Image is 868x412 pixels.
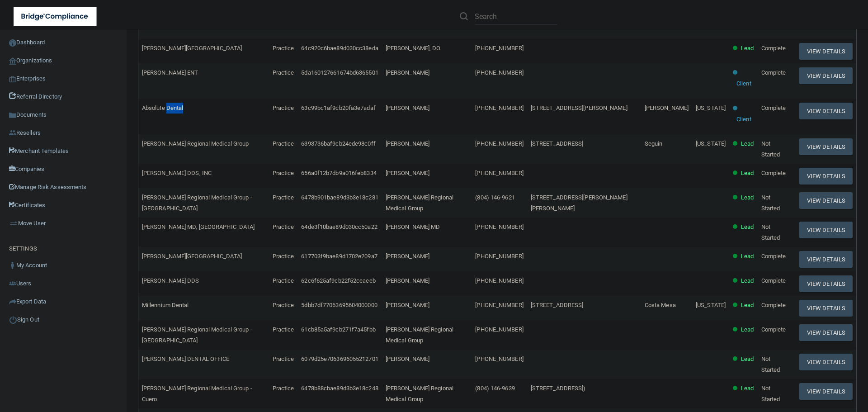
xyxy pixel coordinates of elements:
[741,354,754,365] p: Lead
[9,39,16,47] img: ic_dashboard_dark.d01f4a41.png
[761,194,780,212] span: Not Started
[799,354,853,370] button: View Details
[386,140,429,147] span: [PERSON_NAME]
[301,326,375,333] span: 61cb85a5af9cb271f7a45fbb
[645,140,663,147] span: Seguin
[761,326,786,333] span: Complete
[142,253,242,260] span: [PERSON_NAME][GEOGRAPHIC_DATA]
[761,302,786,308] span: Complete
[9,262,16,269] img: ic_user_dark.df1a06c3.png
[475,45,523,52] span: [PHONE_NUMBER]
[301,277,375,284] span: 62c6f625af9cb22f52ceaeeb
[475,253,523,260] span: [PHONE_NUMBER]
[736,114,751,125] p: Client
[799,192,853,209] button: View Details
[273,385,294,392] span: Practice
[799,103,853,119] button: View Details
[9,298,16,305] img: icon-export.b9366987.png
[799,43,853,60] button: View Details
[386,355,429,362] span: [PERSON_NAME]
[301,302,377,308] span: 5dbb7df77063695604000000
[799,324,853,341] button: View Details
[799,383,853,400] button: View Details
[9,280,16,287] img: icon-users.e205127d.png
[301,140,375,147] span: 6393736baf9cb24ede98c0ff
[761,355,780,373] span: Not Started
[761,385,780,403] span: Not Started
[761,253,786,260] span: Complete
[799,275,853,292] button: View Details
[386,194,453,212] span: [PERSON_NAME] Regional Medical Group
[386,302,429,308] span: [PERSON_NAME]
[386,223,440,230] span: [PERSON_NAME] MD
[142,45,242,52] span: [PERSON_NAME][GEOGRAPHIC_DATA]
[475,355,523,362] span: [PHONE_NUMBER]
[142,385,252,403] span: [PERSON_NAME] Regional Medical Group - Cuero
[460,12,468,20] img: ic-search.3b580494.png
[799,251,853,268] button: View Details
[736,78,751,89] p: Client
[142,277,199,284] span: [PERSON_NAME] DDS
[142,104,184,111] span: Absolute Dental
[273,302,294,308] span: Practice
[273,355,294,362] span: Practice
[273,326,294,333] span: Practice
[386,69,429,76] span: [PERSON_NAME]
[761,140,780,158] span: Not Started
[273,45,294,52] span: Practice
[761,223,780,241] span: Not Started
[9,76,16,82] img: enterprise.0d942306.png
[799,168,853,185] button: View Details
[741,168,754,179] p: Lead
[799,138,853,155] button: View Details
[741,192,754,203] p: Lead
[696,140,726,147] span: [US_STATE]
[9,219,18,228] img: briefcase.64adab9b.png
[9,316,17,324] img: ic_power_dark.7ecde6b1.png
[273,223,294,230] span: Practice
[531,385,586,392] span: [STREET_ADDRESS])
[142,326,252,344] span: [PERSON_NAME] Regional Medical Group - [GEOGRAPHIC_DATA]
[475,140,523,147] span: [PHONE_NUMBER]
[696,302,726,308] span: [US_STATE]
[741,251,754,262] p: Lead
[741,222,754,232] p: Lead
[9,112,16,119] img: icon-documents.8dae5593.png
[799,300,853,317] button: View Details
[301,45,378,52] span: 64c920c6bae89d030cc38eda
[142,170,212,176] span: [PERSON_NAME] DDS, INC
[142,223,255,230] span: [PERSON_NAME] MD, [GEOGRAPHIC_DATA]
[273,253,294,260] span: Practice
[531,302,584,308] span: [STREET_ADDRESS]
[386,277,429,284] span: [PERSON_NAME]
[696,104,726,111] span: [US_STATE]
[645,104,689,111] span: [PERSON_NAME]
[741,383,754,394] p: Lead
[475,223,523,230] span: [PHONE_NUMBER]
[273,104,294,111] span: Practice
[475,104,523,111] span: [PHONE_NUMBER]
[761,170,786,176] span: Complete
[741,324,754,335] p: Lead
[531,140,584,147] span: [STREET_ADDRESS]
[475,326,523,333] span: [PHONE_NUMBER]
[273,194,294,201] span: Practice
[273,170,294,176] span: Practice
[741,138,754,149] p: Lead
[799,222,853,238] button: View Details
[475,302,523,308] span: [PHONE_NUMBER]
[386,45,441,52] span: [PERSON_NAME], DO
[386,170,429,176] span: [PERSON_NAME]
[475,277,523,284] span: [PHONE_NUMBER]
[741,275,754,286] p: Lead
[645,302,676,308] span: Costa Mesa
[386,385,453,403] span: [PERSON_NAME] Regional Medical Group
[9,57,16,65] img: organization-icon.f8decf85.png
[301,253,377,260] span: 617703f9bae89d1702e209a7
[273,277,294,284] span: Practice
[301,385,378,392] span: 6478b88cbae89d3b3e18c248
[799,67,853,84] button: View Details
[142,69,198,76] span: [PERSON_NAME] ENT
[386,104,429,111] span: [PERSON_NAME]
[475,69,523,76] span: [PHONE_NUMBER]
